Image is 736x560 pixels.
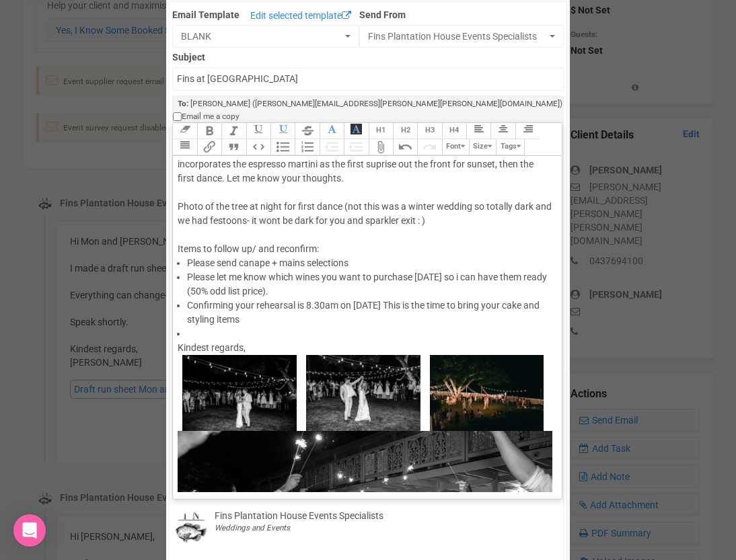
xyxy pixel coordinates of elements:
[247,8,355,25] a: Edit selected template
[187,298,552,327] li: Confirming your rehearsal is 8.30am on [DATE] This is the time to bring your cake and styling items
[442,123,466,139] button: Heading 4
[466,123,490,139] button: Align Left
[425,126,435,134] span: H3
[182,355,297,431] img: fins-plantation-house-tweed-coast-wedding-photographer-34.jpg
[449,126,459,134] span: H4
[172,509,209,546] img: data.png
[320,139,344,155] button: Decrease Level
[369,123,393,139] button: Heading 1
[197,123,221,139] button: Bold
[344,139,368,155] button: Increase Level
[181,30,342,43] span: BLANK
[515,123,540,139] button: Align Right
[401,126,410,134] span: H2
[369,139,393,155] button: Attach Files
[344,123,368,139] button: Font Background
[172,139,196,155] button: Align Justified
[359,5,564,22] label: Send From
[306,355,420,431] img: fins-plantation-house-tweed-coast-wedding-photographer-35.jpg
[469,139,496,155] button: Size
[270,123,295,139] button: Underline Colour
[295,123,319,139] button: Strikethrough
[430,355,544,431] img: fins-plantation-house-tweed-coast-wedding-photographer-36.jpg
[320,123,344,139] button: Font Colour
[172,8,240,22] label: Email Template
[13,514,46,547] div: Open Intercom Messenger
[442,139,469,155] button: Font
[376,126,385,134] span: H1
[197,139,221,155] button: Link
[417,123,441,139] button: Heading 3
[221,139,246,155] button: Quote
[178,99,188,108] strong: To:
[393,123,417,139] button: Heading 2
[187,270,552,298] li: Please let me know which wines you want to purchase [DATE] so i can have them ready (50% odd list...
[393,139,417,155] button: Undo
[246,139,270,155] button: Code
[182,111,240,122] span: Email me a copy
[215,523,290,532] i: Weddings and Events
[295,139,319,155] button: Numbers
[178,341,552,355] div: Kindest regards,
[270,139,295,155] button: Bullets
[417,139,441,155] button: Redo
[246,123,270,139] button: Underline
[490,123,515,139] button: Align Center
[496,139,525,155] button: Tags
[172,123,196,139] button: Clear Formatting at cursor
[172,48,563,64] label: Subject
[187,256,552,270] li: Please send canape + mains selections
[221,123,246,139] button: Italic
[368,30,546,43] span: Fins Plantation House Events Specialists
[190,99,562,108] span: [PERSON_NAME] ([PERSON_NAME][EMAIL_ADDRESS][PERSON_NAME][PERSON_NAME][DOMAIN_NAME])
[215,509,383,522] div: Fins Plantation House Events Specialists
[178,87,552,256] div: Hi Mon and [PERSON_NAME] So great to catch up yesturday. I have drafted a new run sheet for you. ...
